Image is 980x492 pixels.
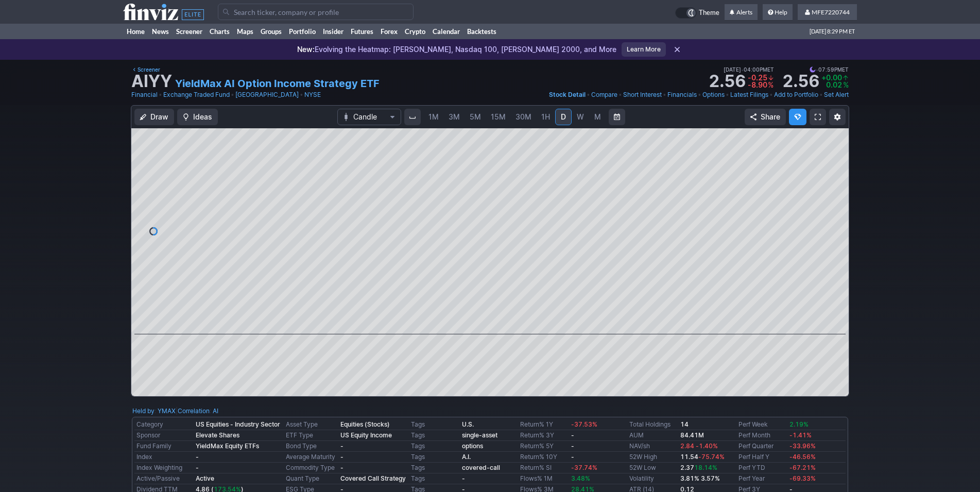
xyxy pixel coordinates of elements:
[572,109,589,125] a: W
[340,464,343,471] b: -
[353,112,385,122] span: Candle
[741,65,744,74] span: •
[284,463,338,473] td: Commodity Type
[159,90,162,100] span: •
[462,420,474,428] b: U.S.
[148,24,173,39] a: News
[798,4,857,21] a: MFE7220744
[518,441,569,452] td: Return% 5Y
[571,420,597,428] span: -37.53%
[462,464,500,471] b: covered-call
[680,420,689,428] b: 14
[193,112,212,122] span: Ideas
[123,24,148,39] a: Home
[789,474,816,482] span: -69.33%
[462,474,465,482] b: -
[680,442,694,450] span: 2.84
[702,90,725,100] a: Options
[470,112,481,121] span: 5M
[340,420,390,428] b: Equities (Stocks)
[178,407,210,415] a: Correlation
[319,24,347,39] a: Insider
[284,452,338,463] td: Average Maturity
[134,463,194,473] td: Index Weighting
[284,473,338,484] td: Quant Type
[724,65,774,74] span: [DATE] 04:00PM ET
[748,73,767,82] span: -0.25
[340,442,343,450] b: -
[409,463,460,473] td: Tags
[409,419,460,430] td: Tags
[409,441,460,452] td: Tags
[409,430,460,441] td: Tags
[465,109,486,125] a: 5M
[736,452,787,463] td: Perf Half Y
[132,406,176,416] div: :
[284,419,338,430] td: Asset Type
[462,442,483,450] a: options
[158,406,176,416] a: YMAX
[284,441,338,452] td: Bond Type
[196,442,259,450] b: YieldMax Equity ETFs
[768,80,773,89] span: %
[257,24,285,39] a: Groups
[571,464,597,471] span: -37.74%
[789,420,809,428] span: 2.19%
[462,431,497,439] a: single-asset
[297,45,315,54] span: New:
[541,112,550,121] span: 1H
[134,452,194,463] td: Index
[821,73,842,82] span: 0.0004000663757324219
[761,112,780,122] span: Share
[196,474,214,482] b: Active
[748,80,767,89] span: -8.90
[843,80,849,89] span: %
[819,90,823,100] span: •
[518,430,569,441] td: Return% 3Y
[409,452,460,463] td: Tags
[627,441,678,452] td: NAV/sh
[131,73,172,90] h1: AIYY
[213,406,218,416] a: AI
[340,453,343,461] b: -
[680,464,717,471] b: 2.37
[594,112,601,121] span: M
[131,65,160,74] a: Screener
[285,24,319,39] a: Portfolio
[337,109,401,125] button: Chart Type
[571,442,574,450] b: -
[233,24,257,39] a: Maps
[515,112,531,121] span: 30M
[587,90,590,100] span: •
[675,7,719,19] a: Theme
[577,112,584,121] span: W
[428,112,439,121] span: 1M
[304,90,321,100] a: NYSE
[571,431,574,439] b: -
[206,24,233,39] a: Charts
[589,109,606,125] a: M
[196,464,199,471] b: -
[537,109,555,125] a: 1H
[173,24,206,39] a: Screener
[518,463,569,473] td: Return% SI
[377,24,401,39] a: Forex
[730,90,768,100] a: Latest Filings
[736,419,787,430] td: Perf Week
[555,109,572,125] a: D
[774,90,818,100] a: Add to Portfolio
[218,4,414,20] input: Search
[698,453,725,461] span: -75.74%
[810,24,855,39] span: [DATE] 8:29 PM ET
[694,464,717,471] span: 18.14%
[736,473,787,484] td: Perf Year
[789,442,816,450] span: -33.96%
[347,24,377,39] a: Futures
[627,452,678,463] td: 52W High
[518,419,569,430] td: Return% 1Y
[511,109,536,125] a: 30M
[680,474,720,482] small: 3.81% 3.57%
[826,80,842,89] span: 0.02
[409,473,460,484] td: Tags
[424,109,443,125] a: 1M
